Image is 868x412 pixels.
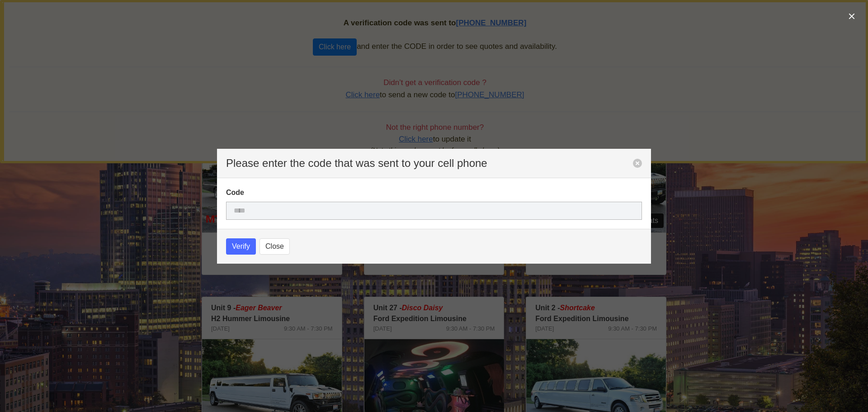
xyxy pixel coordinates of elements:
[226,187,642,198] label: Code
[265,241,284,252] span: Close
[226,238,256,255] button: Verify
[226,158,633,169] p: Please enter the code that was sent to your cell phone
[259,238,290,255] button: Close
[232,241,250,252] span: Verify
